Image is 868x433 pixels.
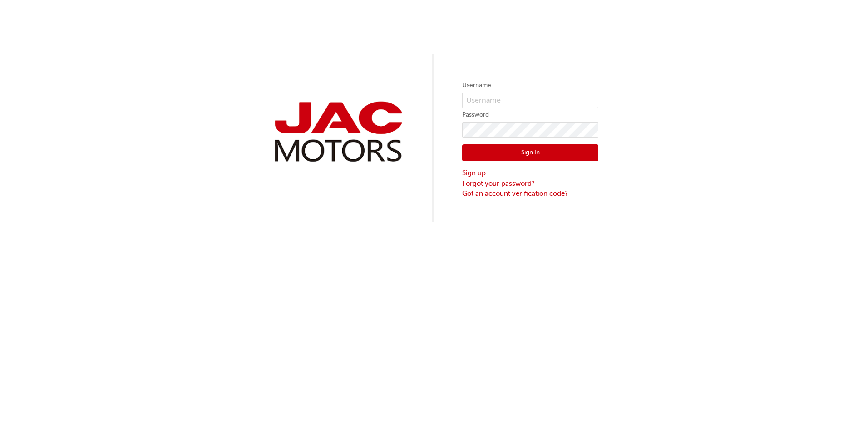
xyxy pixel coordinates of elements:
button: Sign In [462,144,598,162]
input: Username [462,93,598,108]
a: Forgot your password? [462,178,598,189]
a: Sign up [462,168,598,178]
label: Username [462,80,598,91]
img: jac-portal [270,98,406,166]
a: Got an account verification code? [462,188,598,199]
label: Password [462,109,598,120]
